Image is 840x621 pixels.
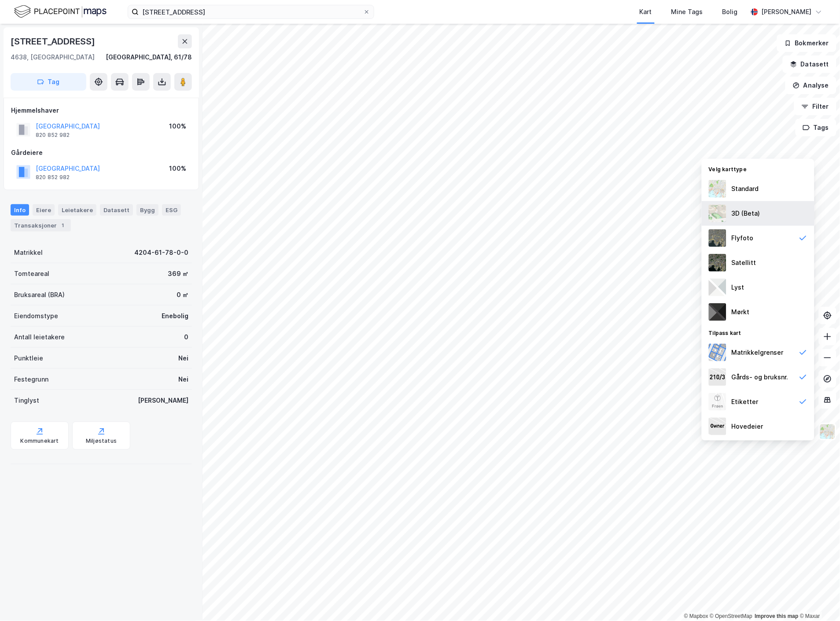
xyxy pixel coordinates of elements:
[36,132,70,139] div: 820 852 982
[14,268,49,279] div: Tomteareal
[732,372,788,382] div: Gårds- og bruksnr.
[709,344,726,361] img: cadastreBorders.cfe08de4b5ddd52a10de.jpeg
[710,614,753,620] a: OpenStreetMap
[732,184,759,194] div: Standard
[106,52,192,62] div: [GEOGRAPHIC_DATA], 61/78
[11,105,192,116] div: Hjemmelshaver
[169,121,186,132] div: 100%
[732,397,759,407] div: Etiketter
[819,423,836,440] img: Z
[709,229,726,247] img: Z
[732,233,754,243] div: Flyfoto
[11,34,97,48] div: [STREET_ADDRESS]
[14,4,107,19] img: logo.f888ab2527a4732fd821a326f86c7f29.svg
[702,324,814,340] div: Tilpass kart
[58,204,96,216] div: Leietakere
[11,204,29,216] div: Info
[14,311,58,321] div: Eiendomstype
[136,204,158,216] div: Bygg
[796,579,840,621] div: Kontrollprogram for chat
[709,393,726,411] img: Z
[783,55,836,73] button: Datasett
[709,180,726,198] img: Z
[796,119,836,136] button: Tags
[100,204,133,216] div: Datasett
[640,7,652,17] div: Kart
[762,7,812,17] div: [PERSON_NAME]
[732,208,760,219] div: 3D (Beta)
[14,290,65,300] div: Bruksareal (BRA)
[732,257,756,268] div: Satellitt
[796,579,840,621] iframe: Chat Widget
[162,311,188,321] div: Enebolig
[709,368,726,386] img: cadastreKeys.547ab17ec502f5a4ef2b.jpeg
[11,219,71,231] div: Transaksjoner
[14,353,43,364] div: Punktleie
[86,437,117,445] div: Miljøstatus
[684,614,708,620] a: Mapbox
[14,374,48,385] div: Festegrunn
[139,5,363,18] input: Søk på adresse, matrikkel, gårdeiere, leietakere eller personer
[178,353,188,364] div: Nei
[732,307,750,317] div: Mørkt
[722,7,738,17] div: Bolig
[178,374,188,385] div: Nei
[709,254,726,272] img: 9k=
[20,437,59,445] div: Kommunekart
[33,204,55,216] div: Eiere
[162,204,181,216] div: ESG
[709,418,726,435] img: majorOwner.b5e170eddb5c04bfeeff.jpeg
[59,221,67,230] div: 1
[702,161,814,176] div: Velg karttype
[134,247,188,258] div: 4204-61-78-0-0
[785,77,836,94] button: Analyse
[14,247,43,258] div: Matrikkel
[709,303,726,321] img: nCdM7BzjoCAAAAAElFTkSuQmCC
[11,52,95,62] div: 4638, [GEOGRAPHIC_DATA]
[184,332,188,342] div: 0
[732,347,784,358] div: Matrikkelgrenser
[732,282,744,293] div: Lyst
[777,34,836,52] button: Bokmerker
[177,290,188,300] div: 0 ㎡
[732,421,763,432] div: Hovedeier
[36,174,70,181] div: 820 852 982
[169,163,186,174] div: 100%
[14,395,39,406] div: Tinglyst
[755,614,799,620] a: Improve this map
[709,279,726,296] img: luj3wr1y2y3+OchiMxRmMxRlscgabnMEmZ7DJGWxyBpucwSZnsMkZbHIGm5zBJmewyRlscgabnMEmZ7DJGWxyBpucwSZnsMkZ...
[794,98,836,115] button: Filter
[168,268,188,279] div: 369 ㎡
[138,395,188,406] div: [PERSON_NAME]
[11,147,192,158] div: Gårdeiere
[14,332,65,342] div: Antall leietakere
[11,73,86,91] button: Tag
[709,205,726,222] img: Z
[671,7,703,17] div: Mine Tags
